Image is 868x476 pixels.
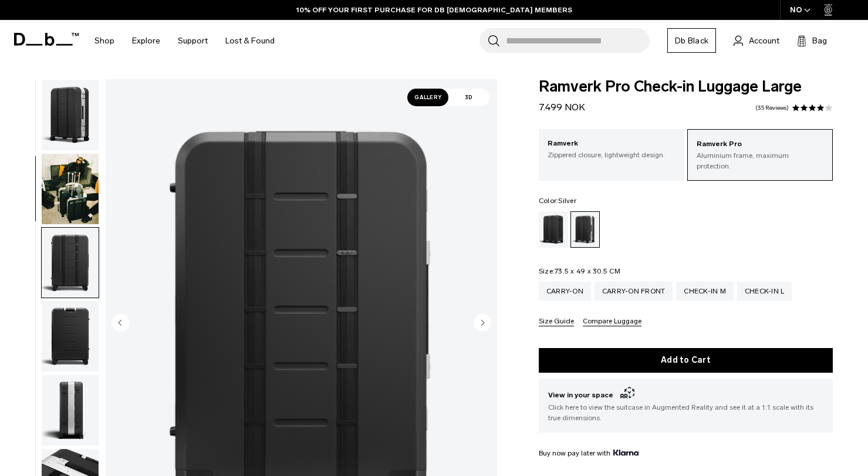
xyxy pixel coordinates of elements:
[539,282,591,301] a: Carry-on
[42,154,99,224] img: Ramverk Pro Check-in Luggage Large Silver
[42,375,99,445] img: Ramverk Pro Check-in Luggage Large Silver
[539,102,585,113] span: 7.499 NOK
[667,28,716,53] a: Db Black
[583,318,641,326] button: Compare Luggage
[697,139,823,150] p: Ramverk Pro
[755,105,789,111] a: 35 reviews
[94,20,114,62] a: Shop
[539,211,568,248] a: Black Out
[407,89,448,106] span: Gallery
[595,282,673,301] a: Carry-on Front
[112,313,129,333] button: Previous slide
[737,282,792,301] a: Check-in L
[178,20,208,62] a: Support
[132,20,160,62] a: Explore
[749,35,779,47] span: Account
[558,197,576,205] span: Silver
[539,318,574,326] button: Size Guide
[539,268,620,275] legend: Size:
[448,89,489,106] span: 3D
[539,197,576,204] legend: Color:
[539,379,833,433] button: View in your space Click here to view the suitcase in Augmented Reality and see it at a 1:1 scale...
[86,20,283,62] nav: Main Navigation
[42,301,99,372] img: Ramverk Pro Check-in Luggage Large Silver
[539,79,833,94] span: Ramverk Pro Check-in Luggage Large
[42,80,99,150] img: Ramverk Pro Check-in Luggage Large Silver
[555,267,620,275] span: 73.5 x 49 x 30.5 CM
[548,388,823,402] span: View in your space
[734,33,779,48] a: Account
[41,227,99,299] button: Ramverk Pro Check-in Luggage Large Silver
[548,150,676,160] p: Zippered closure, lightweight design.
[41,301,99,372] button: Ramverk Pro Check-in Luggage Large Silver
[539,348,833,373] button: Add to Cart
[42,228,99,298] img: Ramverk Pro Check-in Luggage Large Silver
[539,129,684,169] a: Ramverk Zippered closure, lightweight design.
[41,153,99,225] button: Ramverk Pro Check-in Luggage Large Silver
[676,282,734,301] a: Check-in M
[812,35,827,47] span: Bag
[613,450,639,455] img: {"height" => 20, "alt" => "Klarna"}
[570,211,600,248] a: Silver
[539,448,639,458] span: Buy now pay later with
[41,374,99,446] button: Ramverk Pro Check-in Luggage Large Silver
[41,79,99,151] button: Ramverk Pro Check-in Luggage Large Silver
[697,150,823,171] p: Aluminium frame, maximum protection.
[797,33,827,48] button: Bag
[548,138,676,150] p: Ramverk
[296,5,572,15] a: 10% OFF YOUR FIRST PURCHASE FOR DB [DEMOGRAPHIC_DATA] MEMBERS
[225,20,275,62] a: Lost & Found
[548,402,823,423] span: Click here to view the suitcase in Augmented Reality and see it at a 1:1 scale with its true dime...
[474,313,491,333] button: Next slide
